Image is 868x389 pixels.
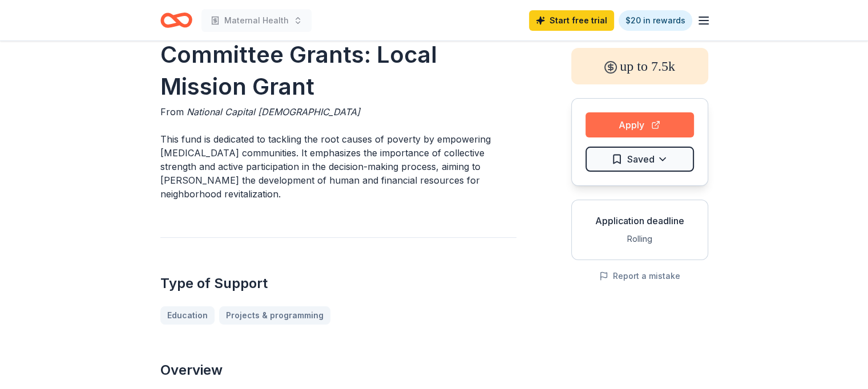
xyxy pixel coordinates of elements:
button: Apply [586,112,694,137]
p: This fund is dedicated to tackling the root causes of poverty by empowering [MEDICAL_DATA] commun... [160,132,516,201]
div: From [160,105,516,119]
h2: Overview [160,361,516,379]
a: Start free trial [529,10,614,31]
a: Home [160,7,192,34]
span: National Capital [DEMOGRAPHIC_DATA] [187,106,360,117]
span: Maternal Health [224,14,289,27]
div: Rolling [581,232,699,246]
span: Saved [627,152,655,167]
button: Saved [586,147,694,172]
button: Report a mistake [599,269,680,283]
h2: Type of Support [160,274,516,293]
button: Maternal Health [201,9,312,32]
div: up to 7.5k [571,48,708,84]
a: Projects & programming [219,306,330,325]
div: Application deadline [581,214,699,228]
a: Education [160,306,215,325]
a: $20 in rewards [619,10,692,31]
h1: Mission Coordination Committee Grants: Local Mission Grant [160,7,516,103]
